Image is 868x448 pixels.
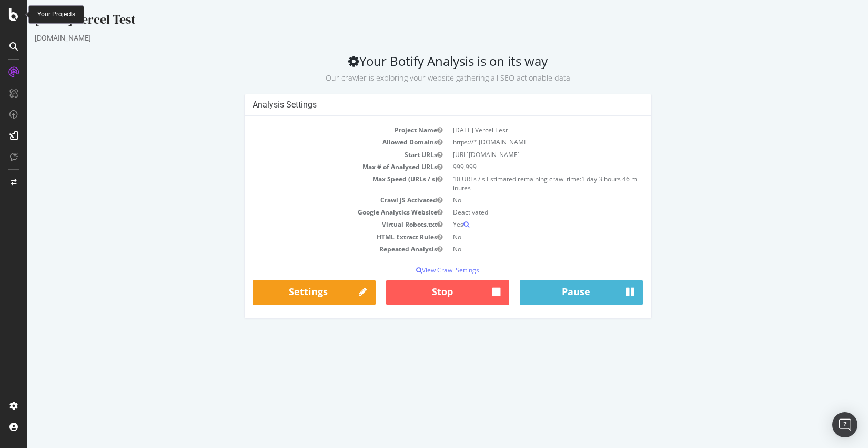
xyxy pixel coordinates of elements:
td: No [420,231,616,243]
div: [DATE] Vercel Test [7,11,833,33]
div: Open Intercom Messenger [832,412,857,437]
td: Max Speed (URLs / s) [225,173,421,194]
h4: Analysis Settings [225,100,616,110]
td: Start URLs [225,149,421,161]
td: No [420,194,616,206]
td: Max # of Analysed URLs [225,161,421,173]
td: HTML Extract Rules [225,231,421,243]
td: Crawl JS Activated [225,194,421,206]
td: No [420,243,616,255]
small: Our crawler is exploring your website gathering all SEO actionable data [298,73,543,83]
td: Repeated Analysis [225,243,421,255]
td: Allowed Domains [225,136,421,148]
p: View Crawl Settings [225,266,616,275]
td: Deactivated [420,206,616,218]
a: Settings [225,280,348,305]
td: 10 URLs / s Estimated remaining crawl time: [420,173,616,194]
td: Yes [420,218,616,230]
div: Your Projects [37,10,75,19]
td: Google Analytics Website [225,206,421,218]
td: [DATE] Vercel Test [420,124,616,136]
td: Virtual Robots.txt [225,218,421,230]
td: [URL][DOMAIN_NAME] [420,149,616,161]
td: Project Name [225,124,421,136]
h2: Your Botify Analysis is on its way [7,54,833,83]
td: https://*.[DOMAIN_NAME] [420,136,616,148]
span: 1 day 3 hours 46 minutes [426,174,610,192]
button: Pause [492,280,615,305]
td: 999,999 [420,161,616,173]
button: Stop [359,280,482,305]
div: [DOMAIN_NAME] [7,33,833,43]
